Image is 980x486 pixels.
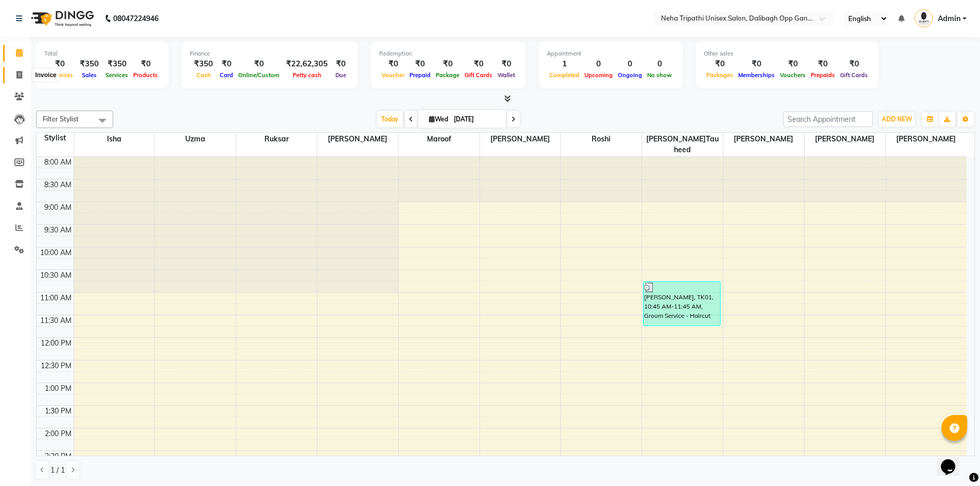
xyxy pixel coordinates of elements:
div: 12:30 PM [39,361,74,371]
div: ₹0 [736,58,777,70]
div: ₹0 [777,58,808,70]
div: ₹0 [704,58,736,70]
span: Uzma [155,133,236,146]
span: [PERSON_NAME] [317,133,398,146]
div: Redemption [379,49,518,58]
span: Prepaids [808,71,838,79]
div: ₹22,62,305 [282,58,332,70]
span: Voucher [379,71,407,79]
div: 1:30 PM [43,406,74,417]
span: [PERSON_NAME] [480,133,561,146]
button: ADD NEW [879,112,915,127]
span: Gift Cards [462,71,495,79]
div: 11:00 AM [38,293,74,303]
span: Products [131,71,161,79]
div: 9:30 AM [42,225,74,236]
span: Online/Custom [236,71,282,79]
span: Due [333,71,349,79]
div: ₹350 [190,58,217,70]
img: Admin [915,9,933,27]
div: ₹0 [808,58,838,70]
span: Today [377,111,403,127]
span: ruksar [236,133,317,146]
div: ₹0 [131,58,161,70]
div: 8:30 AM [42,179,74,190]
div: ₹0 [838,58,870,70]
div: ₹0 [495,58,518,70]
div: Other sales [704,49,870,58]
span: [PERSON_NAME]Tauheed [642,133,723,156]
span: ADD NEW [882,115,912,123]
span: Packages [704,71,736,79]
span: isha [74,133,155,146]
span: Prepaid [407,71,433,79]
div: ₹0 [379,58,407,70]
input: Search Appointment [783,111,873,127]
span: Roshi [561,133,642,146]
div: 8:00 AM [42,157,74,168]
img: logo [26,4,97,33]
div: Appointment [547,49,674,58]
span: Gift Cards [838,71,870,79]
div: 2:00 PM [43,428,74,439]
span: Memberships [736,71,777,79]
span: [PERSON_NAME] [723,133,804,146]
div: ₹0 [407,58,433,70]
div: 10:30 AM [38,270,74,281]
div: 11:30 AM [38,315,74,326]
div: ₹350 [103,58,131,70]
div: ₹0 [462,58,495,70]
span: Maroof [399,133,479,146]
div: ₹0 [217,58,236,70]
div: 1 [547,58,582,70]
span: Wed [426,115,451,123]
span: 1 / 1 [50,465,65,476]
div: 0 [582,58,615,70]
div: ₹350 [76,58,103,70]
span: [PERSON_NAME] [886,133,967,146]
div: Stylist [37,133,74,143]
b: 08047224946 [113,4,158,33]
span: Package [433,71,462,79]
div: ₹0 [433,58,462,70]
span: Services [103,71,131,79]
div: 2:30 PM [43,451,74,462]
div: 12:00 PM [39,338,74,349]
div: Finance [190,49,350,58]
span: Card [217,71,236,79]
span: Admin [938,13,960,24]
div: 9:00 AM [42,202,74,213]
div: 0 [615,58,645,70]
div: 0 [645,58,674,70]
span: Completed [547,71,582,79]
div: ₹0 [332,58,350,70]
span: Wallet [495,71,518,79]
div: [PERSON_NAME], TK01, 10:45 AM-11:45 AM, Groom Service - Haircut [644,282,720,326]
div: 1:00 PM [43,383,74,394]
span: Petty cash [290,71,324,79]
span: No show [645,71,674,79]
span: Sales [79,71,99,79]
span: Upcoming [582,71,615,79]
iframe: chat widget [937,445,970,476]
span: Ongoing [615,71,645,79]
span: [PERSON_NAME] [805,133,885,146]
span: Vouchers [777,71,808,79]
div: ₹0 [236,58,282,70]
span: Filter Stylist [43,115,79,123]
input: 2025-09-03 [451,112,502,127]
div: Invoice [32,69,59,81]
div: 10:00 AM [38,247,74,258]
div: ₹0 [44,58,76,70]
span: Cash [194,71,213,79]
div: Total [44,49,161,58]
